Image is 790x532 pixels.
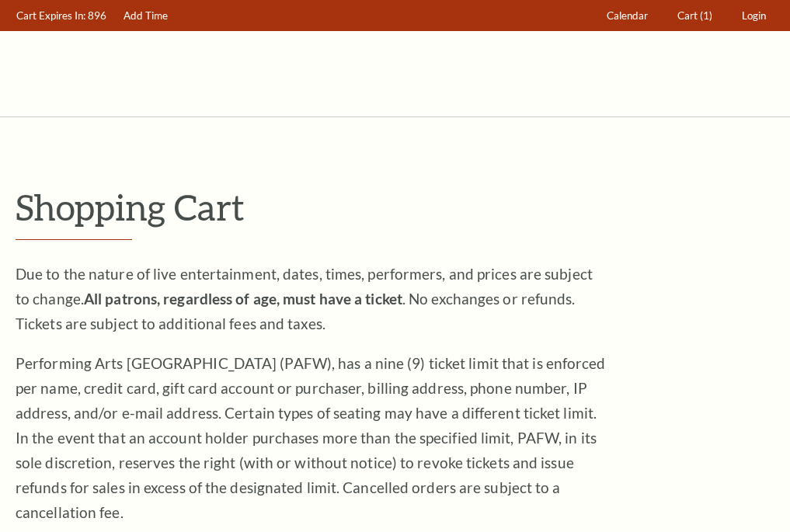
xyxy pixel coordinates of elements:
[735,1,774,31] a: Login
[607,9,648,22] span: Calendar
[700,9,712,22] span: (1)
[677,9,698,22] span: Cart
[670,1,720,31] a: Cart (1)
[88,9,106,22] span: 896
[84,290,402,308] strong: All patrons, regardless of age, must have a ticket
[117,1,176,31] a: Add Time
[16,265,593,332] span: Due to the nature of live entertainment, dates, times, performers, and prices are subject to chan...
[16,351,606,525] p: Performing Arts [GEOGRAPHIC_DATA] (PAFW), has a nine (9) ticket limit that is enforced per name, ...
[16,9,85,22] span: Cart Expires In:
[742,9,766,22] span: Login
[16,187,774,227] p: Shopping Cart
[600,1,656,31] a: Calendar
